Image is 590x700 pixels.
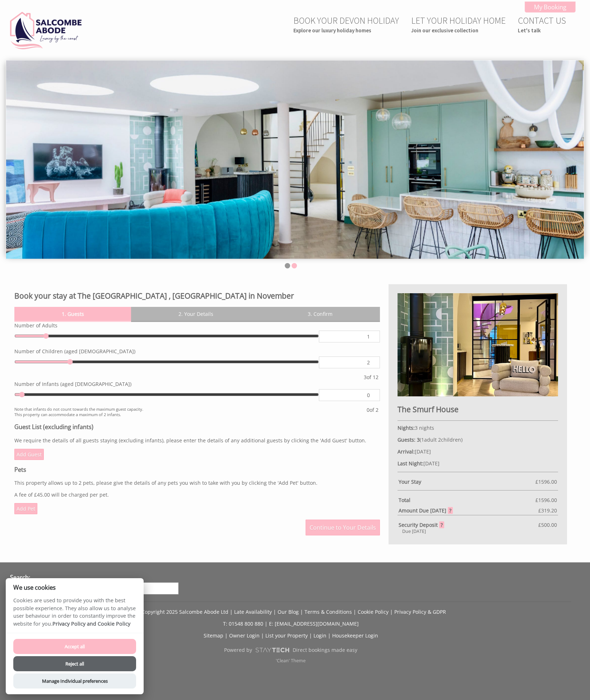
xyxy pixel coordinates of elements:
p: A fee of £45.00 will be charged per pet. [14,491,380,498]
div: Due [DATE] [398,528,558,534]
p: [DATE] [398,460,558,467]
a: Terms & Conditions [305,608,352,615]
div: of 2 [365,406,380,417]
p: 'Clean' Theme [10,658,571,664]
button: Reject all [13,656,136,671]
h2: Book your stay at The [GEOGRAPHIC_DATA] , [GEOGRAPHIC_DATA] in November [14,291,380,301]
p: 3 nights [398,424,558,431]
a: 3. Confirm [261,307,380,321]
a: © Copyright 2025 Salcombe Abode Ltd [136,608,228,615]
span: 500.00 [541,521,557,528]
small: Join our exclusive collection [411,27,506,34]
a: Cookie Policy [358,608,389,615]
a: Housekeeper Login [332,632,378,639]
strong: Amount Due [DATE] [399,507,453,514]
strong: Security Deposit [399,521,445,528]
a: BOOK YOUR DEVON HOLIDAYExplore our luxury holiday homes [293,15,399,34]
span: £ [538,521,557,528]
span: | [261,632,264,639]
h3: Pets [14,466,380,474]
a: T: 01548 800 880 [223,620,263,627]
span: 1596.00 [538,497,557,503]
strong: Last Night: [398,460,423,467]
span: | [309,632,312,639]
button: Manage Individual preferences [13,673,136,689]
span: adult [421,436,437,443]
p: We require the details of all guests staying (excluding infants), please enter the details of any... [14,437,380,444]
span: ( ) [417,436,463,443]
span: ren [453,436,461,443]
span: | [225,632,228,639]
h2: We use cookies [6,584,144,591]
span: 319.20 [541,507,557,514]
strong: Nights: [398,424,415,431]
a: Add Pet [14,503,37,514]
strong: Arrival: [398,448,415,455]
a: Sitemap [204,632,223,639]
div: of 12 [362,374,380,381]
strong: 3 [417,436,420,443]
span: | [328,632,331,639]
small: Note that infants do not count towards the maximum guest capacity. This property can accommodate ... [14,406,359,417]
a: Privacy Policy & GDPR [394,608,446,615]
h2: The Smurf House [398,404,558,414]
h3: Search: [10,574,178,581]
a: CONTACT USLet's talk [518,15,566,34]
small: Explore our luxury holiday homes [293,27,399,34]
a: 2. Your Details [131,307,260,321]
span: child [437,436,461,443]
strong: Guests: [398,436,415,443]
img: scrumpy.png [255,646,289,654]
p: Cookies are used to provide you with the best possible experience. They also allow us to analyse ... [6,597,144,633]
span: | [390,608,393,615]
label: Number of Infants (aged [DEMOGRAPHIC_DATA]) [14,381,380,387]
span: 2 [438,436,441,443]
span: | [265,620,268,627]
a: LET YOUR HOLIDAY HOMEJoin our exclusive collection [411,15,506,34]
h3: Guest List (excluding infants) [14,423,380,431]
label: Number of Adults [14,322,380,329]
a: My Booking [525,1,576,13]
a: Add Guest [14,449,44,460]
img: An image of 'The Smurf House ' [398,293,558,396]
span: £ [535,497,557,503]
span: | [230,608,233,615]
a: Owner Login [229,632,260,639]
span: | [353,608,356,615]
p: [DATE] [398,448,558,455]
a: E: [EMAIL_ADDRESS][DOMAIN_NAME] [269,620,359,627]
a: Our Blog [278,608,299,615]
span: £ [538,507,557,514]
label: Number of Children (aged [DEMOGRAPHIC_DATA]) [14,348,380,355]
img: Salcombe Abode [10,12,82,49]
small: Let's talk [518,27,566,34]
span: | [273,608,276,615]
a: Late Availability [234,608,272,615]
a: Continue to Your Details [306,520,380,535]
span: 0 [367,406,370,413]
span: 1 [421,436,424,443]
a: Privacy Policy and Cookie Policy [52,620,130,627]
span: 3 [364,374,367,381]
strong: Your Stay [399,478,535,485]
span: | [300,608,303,615]
strong: Total [399,497,535,503]
p: This property allows up to 2 pets, please give the details of any pets you wish to take with you ... [14,479,380,486]
a: Login [313,632,326,639]
button: Accept all [13,639,136,654]
a: 1. Guests [14,307,131,321]
span: 1596.00 [538,478,557,485]
a: Powered byDirect bookings made easy [10,644,571,656]
a: List your Property [265,632,308,639]
span: £ [535,478,557,485]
